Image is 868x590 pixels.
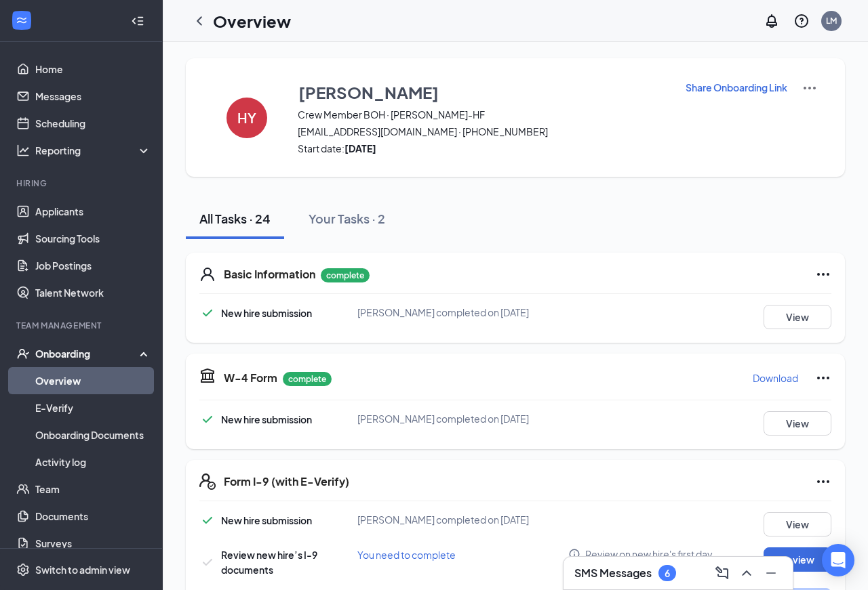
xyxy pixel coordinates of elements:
[35,110,151,137] a: Scheduling
[815,473,831,490] svg: Ellipses
[35,83,151,110] a: Messages
[199,411,216,427] svg: Checkmark
[35,225,151,252] a: Sourcing Tools
[237,113,256,123] h4: HY
[714,565,730,581] svg: ComposeMessage
[35,530,151,557] a: Surveys
[752,367,799,389] button: Download
[344,142,376,154] strong: [DATE]
[764,411,831,436] button: View
[35,252,151,279] a: Job Postings
[298,142,668,155] span: Start date:
[213,9,291,33] h1: Overview
[574,566,652,581] h3: SMS Messages
[35,144,152,157] div: Reporting
[763,565,779,581] svg: Minimize
[686,81,787,94] p: Share Onboarding Link
[16,563,30,576] svg: Settings
[35,56,151,83] a: Home
[221,549,317,576] span: Review new hire’s I-9 documents
[568,548,580,560] svg: Info
[199,210,271,227] div: All Tasks · 24
[16,320,149,331] div: Team Management
[221,307,312,319] span: New hire submission
[764,512,831,536] button: View
[131,14,144,28] svg: Collapse
[738,565,755,581] svg: ChevronUp
[283,372,332,386] p: complete
[199,554,216,570] svg: Checkmark
[35,448,151,476] a: Activity log
[585,547,713,561] span: Review on new hire's first day
[298,80,668,104] button: [PERSON_NAME]
[298,108,668,121] span: Crew Member BOH · [PERSON_NAME]-HF
[736,562,757,584] button: ChevronUp
[802,80,818,96] img: More Actions
[15,14,28,27] svg: WorkstreamLogo
[221,413,312,425] span: New hire submission
[191,13,208,29] svg: ChevronLeft
[665,568,670,579] div: 6
[764,13,780,29] svg: Notifications
[199,512,216,528] svg: Checkmark
[35,503,151,530] a: Documents
[35,394,151,421] a: E-Verify
[793,13,810,29] svg: QuestionInfo
[35,563,130,576] div: Switch to admin view
[357,513,529,526] span: [PERSON_NAME] completed on [DATE]
[357,549,456,561] span: You need to complete
[764,305,831,329] button: View
[224,474,349,489] h5: Form I-9 (with E-Verify)
[357,306,529,318] span: [PERSON_NAME] completed on [DATE]
[199,305,216,321] svg: Checkmark
[309,210,385,227] div: Your Tasks · 2
[221,514,312,526] span: New hire submission
[298,81,439,104] h3: [PERSON_NAME]
[224,267,315,282] h5: Basic Information
[35,198,151,225] a: Applicants
[822,544,854,576] div: Open Intercom Messenger
[224,371,277,385] h5: W-4 Form
[685,80,788,95] button: Share Onboarding Link
[199,473,216,490] svg: FormI9EVerifyIcon
[35,367,151,394] a: Overview
[35,279,151,306] a: Talent Network
[753,371,798,385] p: Download
[298,125,668,138] span: [EMAIL_ADDRESS][DOMAIN_NAME] · [PHONE_NUMBER]
[16,347,30,360] svg: UserCheck
[321,268,370,282] p: complete
[711,562,733,584] button: ComposeMessage
[826,15,837,26] div: LM
[16,177,149,189] div: Hiring
[213,80,281,155] button: HY
[16,144,30,157] svg: Analysis
[35,476,151,503] a: Team
[357,413,529,425] span: [PERSON_NAME] completed on [DATE]
[199,266,216,282] svg: User
[764,547,831,572] button: Review
[35,421,151,448] a: Onboarding Documents
[815,370,831,386] svg: Ellipses
[199,367,216,383] svg: TaxGovernmentIcon
[815,266,831,282] svg: Ellipses
[760,562,782,584] button: Minimize
[35,347,140,360] div: Onboarding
